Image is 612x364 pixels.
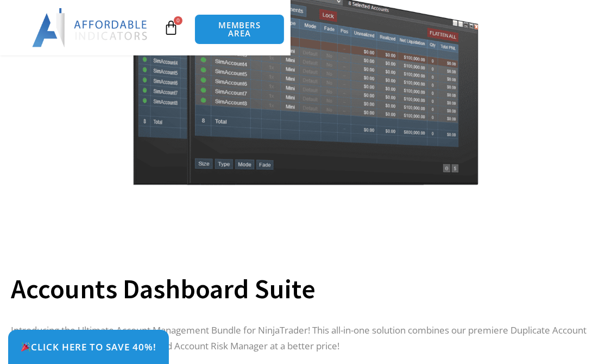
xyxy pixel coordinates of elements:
[21,342,30,352] img: 🎉
[11,270,590,308] h1: Accounts Dashboard Suite
[206,21,273,37] span: MEMBERS AREA
[147,12,195,43] a: 0
[11,323,590,354] p: Introducing the Ultimate Account Management Bundle for NinjaTrader! This all-in-one solution comb...
[32,8,149,47] img: LogoAI | Affordable Indicators – NinjaTrader
[8,330,169,364] a: 🎉Click Here to save 40%!
[21,342,156,352] span: Click Here to save 40%!
[174,16,182,25] span: 0
[194,14,285,45] a: MEMBERS AREA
